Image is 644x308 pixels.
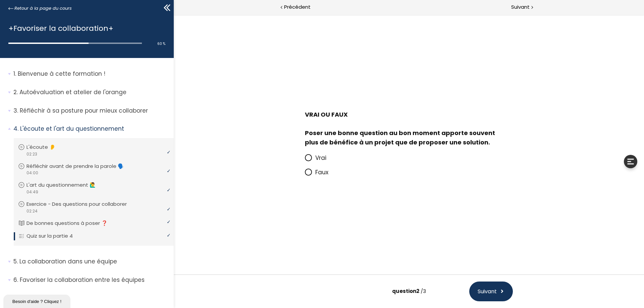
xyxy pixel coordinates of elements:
span: Vrai [142,139,153,147]
p: Favoriser la collaboration entre les équipes [13,276,169,284]
span: 04:00 [26,170,38,176]
p: L'art du questionnement 🙋‍♂️ [26,181,106,189]
p: Autoévaluation et atelier de l'orange [13,88,169,97]
p: Réfléchir à sa posture pour mieux collaborer [13,107,169,115]
p: Conclusion [13,294,169,303]
span: 04:49 [26,189,38,195]
h1: +Favoriser la collaboration+ [8,22,162,34]
p: L'écoute et l'art du questionnement [13,125,169,133]
span: 02:24 [26,208,38,214]
p: Exercice - Des questions pour collaborer [26,200,137,208]
span: Suivant [304,272,323,281]
span: VRAI OU FAUX [131,96,332,133]
span: Retour à la page du cours [14,5,72,12]
span: 02:23 [26,151,37,157]
span: 3. [13,107,18,115]
span: question [218,273,246,280]
p: Réfléchir avant de prendre la parole 🗣️ [26,163,134,170]
iframe: chat widget [3,293,72,308]
span: 5. [13,257,18,266]
span: 2. [13,88,18,97]
span: 1. [13,70,16,78]
p: De bonnes questions à poser ❓ [26,220,118,227]
span: 6. [13,276,18,284]
a: Retour à la page du cours [8,5,72,12]
p: Bienvenue à cette formation ! [13,70,169,78]
span: /3 [247,273,252,280]
span: 60 % [157,41,165,46]
div: Élargir les outils de l'apprenant [450,140,464,153]
p: L'écoute 👂 [26,143,66,151]
span: Précédent [284,3,311,11]
span: 4. [13,125,18,133]
p: Quiz sur la partie 4 [26,232,83,240]
span: Faux [142,153,155,162]
span: 2 [243,273,246,280]
span: Suivant [511,3,530,11]
button: Suivant [296,267,339,287]
div: Poser une bonne question au bon moment apporte souvent plus de bénéfice à un projet que de propos... [131,114,332,132]
p: La collaboration dans une équipe [13,257,169,266]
